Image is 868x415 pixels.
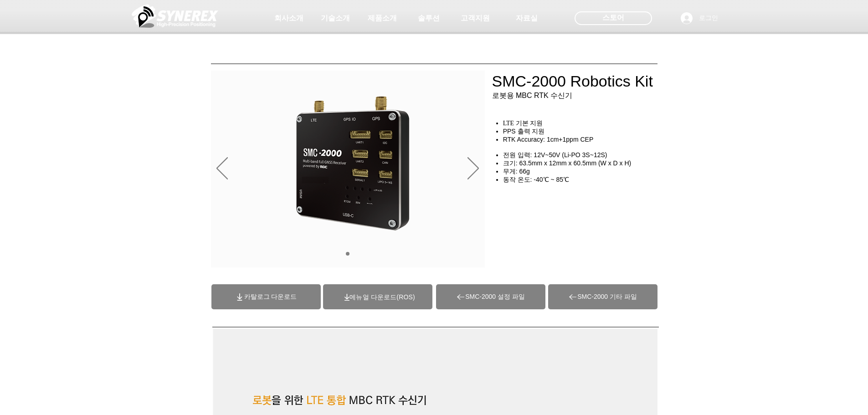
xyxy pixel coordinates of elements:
[575,11,652,25] div: 스토어
[349,293,415,301] a: (ROS)메뉴얼 다운로드
[313,9,358,27] a: 기술소개
[467,157,479,181] button: 다음
[244,293,297,301] span: 카탈로그 다운로드
[418,14,440,23] span: 솔루션
[360,9,405,27] a: 제품소개
[266,9,312,27] a: 회사소개
[436,284,545,309] a: SMC-2000 설정 파일
[503,168,530,175] span: 무게: 66g
[452,9,498,27] a: 고객지원
[211,71,485,267] div: 슬라이드쇼
[321,14,350,23] span: 기술소개
[696,14,721,23] span: 로그인
[406,9,452,27] a: 솔루션
[368,14,397,23] span: 제품소개
[346,252,349,256] a: 01
[503,151,607,159] span: 전원 입력: 12V~50V (Li-PO 3S~12S)
[132,2,218,30] img: 씨너렉스_White_simbol_대지 1.png
[503,136,594,143] span: RTK Accuracy: 1cm+1ppm CEP
[516,14,538,23] span: 자료실
[503,159,632,167] span: 크기: 63.5mm x 12mm x 60.5mm (W x D x H)
[504,9,550,27] a: 자료실
[216,157,228,181] button: 이전
[503,176,569,183] span: 동작 온도: -40℃ ~ 85℃
[602,13,624,23] span: 스토어
[293,96,412,232] img: 대지 2.png
[274,14,303,23] span: 회사소개
[343,252,353,256] nav: 슬라이드
[548,284,657,309] a: SMC-2000 기타 파일
[211,284,321,309] a: 카탈로그 다운로드
[465,293,525,301] span: SMC-2000 설정 파일
[577,293,637,301] span: SMC-2000 기타 파일
[461,14,490,23] span: 고객지원
[674,10,724,27] button: 로그인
